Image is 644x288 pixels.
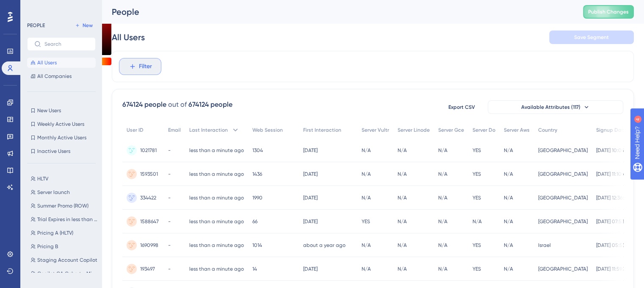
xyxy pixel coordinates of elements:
span: Server Aws [504,127,530,133]
span: Pricing A (HLTV) [37,230,73,236]
button: All Users [27,58,96,68]
span: N/A [362,171,371,177]
span: [DATE] 11:59:31 [596,266,627,272]
span: N/A [438,266,448,272]
span: Inactive Users [37,148,70,155]
time: less than a minute ago [189,242,244,248]
span: Server Do [473,127,495,133]
span: 334422 [140,194,156,201]
time: about a year ago [303,242,345,248]
span: YES [473,242,481,249]
span: Export CSV [448,104,475,111]
span: N/A [504,147,513,154]
span: 1436 [252,171,262,177]
span: Need Help? [20,2,53,12]
iframe: UserGuiding AI Assistant Launcher [608,255,634,280]
span: [GEOGRAPHIC_DATA] [538,147,588,154]
button: New [72,20,96,30]
time: less than a minute ago [189,219,244,224]
span: N/A [398,194,407,201]
span: New Users [37,107,61,114]
span: Save Segment [574,34,609,41]
time: [DATE] [303,266,318,272]
span: New [83,22,93,29]
button: Server launch [27,187,101,197]
span: N/A [473,218,482,225]
span: [DATE] 10:04:13 [596,147,630,154]
button: Save Segment [549,30,634,44]
span: Signup Date [596,127,627,133]
span: N/A [398,147,407,154]
button: HLTV [27,174,101,184]
span: N/A [438,147,448,154]
div: 674124 people [122,100,166,110]
span: First Interaction [303,127,341,133]
span: N/A [504,242,513,249]
button: Pricing A (HLTV) [27,228,101,238]
span: Last Interaction [189,127,228,133]
span: Monthly Active Users [37,134,86,141]
span: 1690998 [140,242,158,249]
span: YES [473,171,481,177]
span: N/A [398,218,407,225]
span: 1021781 [140,147,157,154]
span: 1588647 [140,218,159,225]
input: Search [44,41,88,47]
time: less than a minute ago [189,147,244,153]
span: N/A [438,171,448,177]
span: N/A [398,266,407,272]
span: [DATE] 12:36:58 [596,194,630,201]
time: less than a minute ago [189,266,244,272]
span: N/A [504,171,513,177]
span: N/A [398,242,407,249]
span: Staging Account Copilot [37,257,97,263]
button: Trial Expires in less than 48hrs [27,214,101,224]
span: - [168,218,171,225]
button: Summer Promo (ROW) [27,201,101,211]
span: Copilot GA Cohort - Mixpanel [37,270,97,277]
span: Server Linode [398,127,430,133]
span: YES [473,266,481,272]
span: N/A [362,194,371,201]
span: 66 [252,218,257,225]
span: N/A [504,266,513,272]
time: [DATE] [303,219,318,224]
span: Available Attributes (117) [521,104,580,111]
span: 1990 [252,194,263,201]
span: - [168,242,171,249]
button: New Users [27,105,96,116]
span: N/A [504,194,513,201]
span: - [168,171,171,177]
span: N/A [362,266,371,272]
span: 1593501 [140,171,158,177]
button: Staging Account Copilot [27,255,101,265]
span: 1304 [252,147,263,154]
span: - [168,266,171,272]
span: YES [473,194,481,201]
span: [DATE] 11:10:45 [596,171,629,177]
time: less than a minute ago [189,195,244,201]
span: [DATE] 07:53:37 [596,218,630,225]
span: Country [538,127,557,133]
span: [GEOGRAPHIC_DATA] [538,194,588,201]
span: Publish Changes [588,8,629,15]
div: PEOPLE [27,22,45,29]
span: All Users [37,59,57,66]
span: Weekly Active Users [37,121,84,127]
span: Summer Promo (ROW) [37,202,88,209]
div: People [112,6,562,18]
button: Export CSV [440,100,483,114]
span: N/A [438,242,448,249]
div: 674124 people [188,100,232,110]
span: Filter [139,61,152,72]
button: Available Attributes (117) [488,100,623,114]
time: [DATE] [303,195,318,201]
button: Pricing B [27,241,101,252]
span: 14 [252,266,257,272]
span: Server Gce [438,127,464,133]
span: [DATE] 05:53:46 [596,242,632,249]
span: YES [362,218,370,225]
button: Copilot GA Cohort - Mixpanel [27,269,101,279]
span: [GEOGRAPHIC_DATA] [538,218,588,225]
button: Filter [119,58,161,75]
